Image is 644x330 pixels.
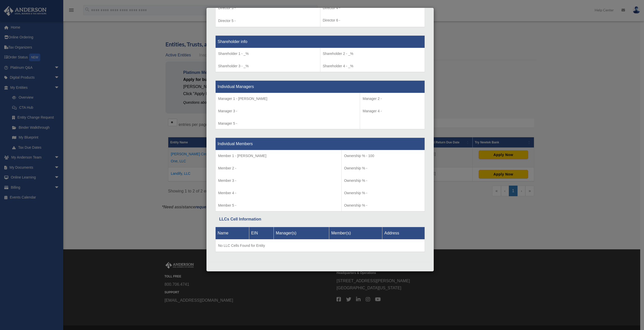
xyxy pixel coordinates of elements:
[218,120,357,127] p: Manager 5 -
[216,36,425,48] th: Shareholder info
[218,96,357,102] p: Manager 1 - [PERSON_NAME]
[216,80,425,93] th: Individual Managers
[216,227,249,239] th: Name
[323,17,422,24] p: Director 6 -
[344,153,422,159] p: Ownership % - 100
[218,108,357,114] p: Manager 3 -
[216,239,425,252] td: No LLC Cells Found for Entity
[219,216,421,223] div: LLCs Cell Information
[218,51,318,57] p: Shareholder 1 - _%
[218,5,318,11] p: Director 3 -
[323,5,422,11] p: Director 4 -
[218,202,339,209] p: Member 5 -
[344,165,422,171] p: Ownership % -
[218,153,339,159] p: Member 1 - [PERSON_NAME]
[363,96,422,102] p: Manager 2 -
[344,202,422,209] p: Ownership % -
[274,227,329,239] th: Manager(s)
[382,227,425,239] th: Address
[344,190,422,196] p: Ownership % -
[249,227,274,239] th: EIN
[218,165,339,171] p: Member 2 -
[218,63,318,69] p: Shareholder 3 - _%
[363,108,422,114] p: Manager 4 -
[216,138,425,150] th: Individual Members
[218,190,339,196] p: Member 4 -
[329,227,382,239] th: Member(s)
[323,63,422,69] p: Shareholder 4 - _%
[218,178,339,184] p: Member 3 -
[323,51,422,57] p: Shareholder 2 - _%
[344,178,422,184] p: Ownership % -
